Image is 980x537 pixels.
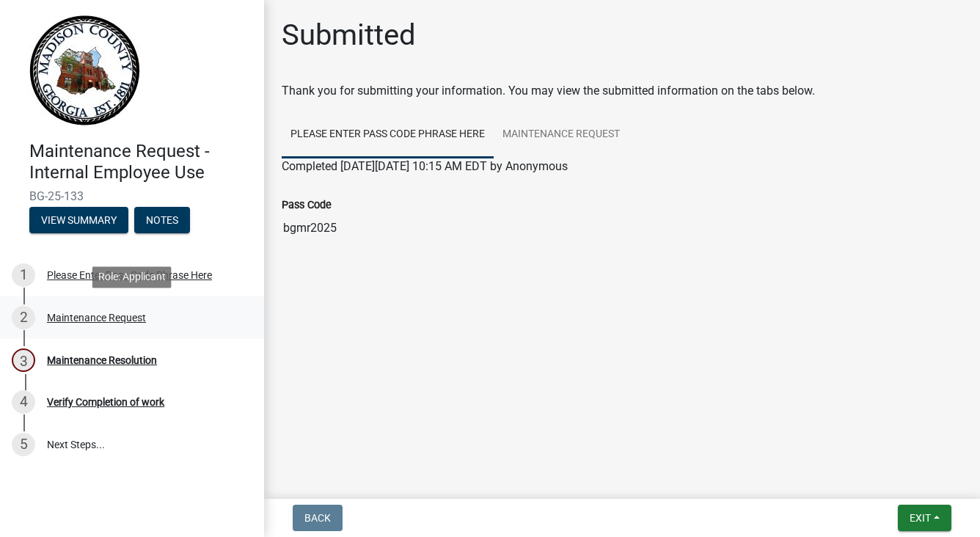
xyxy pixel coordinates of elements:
[12,306,35,329] div: 2
[293,505,343,531] button: Back
[12,390,35,414] div: 4
[29,189,235,203] span: BG-25-133
[12,348,35,372] div: 3
[29,141,252,183] h4: Maintenance Request - Internal Employee Use
[12,433,35,456] div: 5
[134,215,190,227] wm-modal-confirm: Notes
[134,207,190,233] button: Notes
[29,215,128,227] wm-modal-confirm: Summary
[910,512,931,524] span: Exit
[282,112,494,158] a: Please Enter Pass Code Phrase Here
[47,270,212,280] div: Please Enter Pass Code Phrase Here
[29,207,128,233] button: View Summary
[282,159,568,173] span: Completed [DATE][DATE] 10:15 AM EDT by Anonymous
[47,397,164,407] div: Verify Completion of work
[92,266,172,288] div: Role: Applicant
[494,112,629,158] a: Maintenance Request
[898,505,951,531] button: Exit
[282,82,962,100] div: Thank you for submitting your information. You may view the submitted information on the tabs below.
[12,263,35,287] div: 1
[29,15,140,125] img: Madison County, Georgia
[282,18,416,53] h1: Submitted
[47,355,157,365] div: Maintenance Resolution
[47,313,146,323] div: Maintenance Request
[304,512,331,524] span: Back
[282,200,332,211] label: Pass Code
